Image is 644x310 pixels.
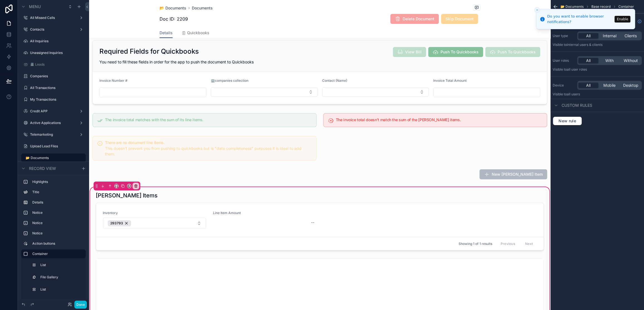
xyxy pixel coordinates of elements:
[30,27,77,32] label: Contacts
[32,180,84,184] label: Highlights
[40,275,82,279] label: File Gallery
[30,109,77,113] label: Credit APP
[32,221,84,225] label: Notice
[30,62,85,67] label: 📇 Leads
[30,74,85,78] label: Companies
[192,5,213,11] a: Documents
[614,16,630,23] button: Enable
[30,121,77,125] label: Active Applications
[591,4,611,9] span: Base record
[187,30,209,36] span: Quickbooks
[40,263,82,267] label: List
[160,16,188,22] span: Doc ID: 2209
[534,7,540,13] button: Close toast
[553,34,575,38] label: User type
[30,97,85,102] label: My Transactions
[547,14,613,24] div: Do you want to enable browser notifications?
[32,231,84,235] label: Notice
[160,28,173,38] a: Details
[32,190,84,194] label: Title
[553,92,642,96] p: Visible to
[160,5,186,11] a: 📂 Documents
[29,166,56,171] span: Record view
[39,298,68,303] span: Add a new section
[618,4,634,9] span: Container
[26,156,82,160] label: 📂 Documents
[30,39,85,43] label: All Inquiries
[32,241,84,246] label: Action buttons
[586,33,591,39] span: All
[624,58,638,63] span: Without
[586,58,591,63] span: All
[553,58,575,63] label: User roles
[30,132,77,137] label: Telemarketing
[40,287,82,292] label: List
[556,118,578,123] span: New rule
[458,242,492,246] span: Showing 1 of 1 results
[625,33,637,39] span: Clients
[74,301,87,309] button: Done
[160,30,173,36] span: Details
[29,4,41,9] span: Menu
[553,116,582,125] button: New rule
[560,4,584,9] span: 📂 Documents
[567,67,587,71] span: All user roles
[32,252,81,256] label: Container
[182,28,209,39] a: Quickbooks
[586,83,591,88] span: All
[32,210,84,215] label: Notice
[32,200,84,205] label: Details
[30,144,85,148] label: Upload Lead Files
[30,51,85,55] label: Unassigned Inquiries
[553,43,642,47] p: Visible to
[18,175,89,299] div: scrollable content
[603,33,616,39] span: Internal
[603,83,616,88] span: Mobile
[605,58,614,63] span: With
[562,103,592,108] span: Custom rules
[553,83,575,88] label: Device
[553,67,642,72] p: Visible to
[567,92,580,96] span: all users
[623,83,638,88] span: Desktop
[567,43,603,47] span: Internal users & clients
[30,86,85,90] label: All Transactions
[30,16,77,20] label: All Missed Calls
